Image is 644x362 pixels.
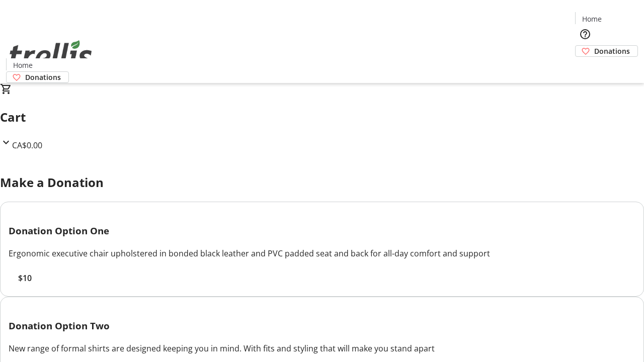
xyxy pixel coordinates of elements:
[582,14,602,24] span: Home
[18,272,32,284] span: $10
[9,224,635,238] h3: Donation Option One
[12,140,42,151] span: CA$0.00
[594,46,630,56] span: Donations
[9,319,635,333] h3: Donation Option Two
[9,342,635,354] div: New range of formal shirts are designed keeping you in mind. With fits and styling that will make...
[9,247,635,259] div: Ergonomic executive chair upholstered in bonded black leather and PVC padded seat and back for al...
[6,29,96,79] img: Orient E2E Organization zk00dQfJK4's Logo
[7,60,39,70] a: Home
[575,57,595,77] button: Cart
[13,60,33,70] span: Home
[6,71,69,83] a: Donations
[25,72,61,82] span: Donations
[575,45,638,57] a: Donations
[576,14,608,24] a: Home
[575,24,595,44] button: Help
[9,272,41,284] button: $10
